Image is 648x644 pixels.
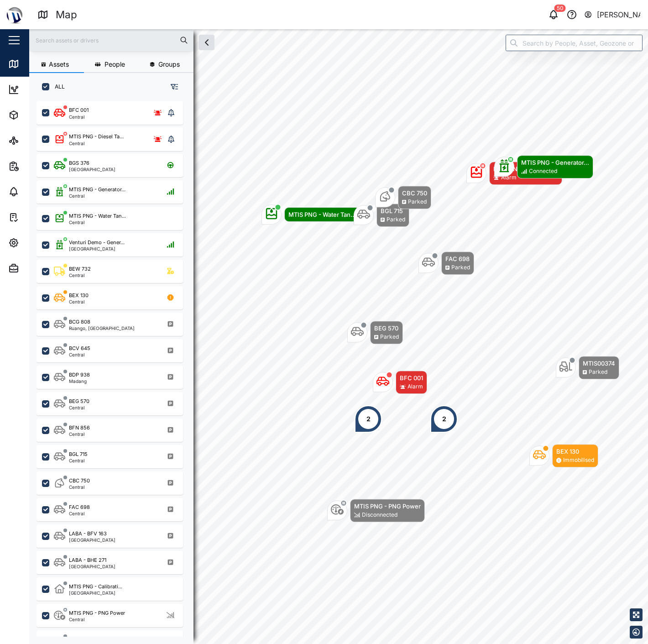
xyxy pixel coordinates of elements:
[451,263,470,272] div: Parked
[69,538,115,542] div: [GEOGRAPHIC_DATA]
[445,254,470,263] div: FAC 698
[69,503,90,511] div: FAC 698
[5,5,25,25] img: Main Logo
[597,9,641,21] div: [PERSON_NAME]
[494,155,593,178] div: Map marker
[69,617,125,622] div: Central
[69,398,89,405] div: BEG 570
[69,511,90,516] div: Central
[583,359,615,368] div: MTIS00374
[69,239,125,246] div: Venturi Demo - Gener...
[69,583,122,591] div: MTIS PNG - Calibrati...
[354,204,409,227] div: Map marker
[327,499,425,522] div: Map marker
[400,373,423,382] div: BFC 001
[69,432,90,436] div: Central
[24,263,51,273] div: Admin
[69,405,89,410] div: Central
[24,212,49,222] div: Tasks
[69,194,125,198] div: Central
[69,564,115,569] div: [GEOGRAPHIC_DATA]
[69,246,125,251] div: [GEOGRAPHIC_DATA]
[24,187,52,197] div: Alarms
[69,133,124,141] div: MTIS PNG - Diesel Ta...
[24,84,65,94] div: Dashboard
[69,326,135,330] div: Ruango, [GEOGRAPHIC_DATA]
[24,110,52,120] div: Assets
[387,215,405,224] div: Parked
[418,251,474,275] div: Map marker
[556,447,594,456] div: BEX 130
[69,379,90,383] div: Madang
[584,8,641,21] button: [PERSON_NAME]
[69,636,97,644] div: MTIS00329
[347,321,403,344] div: Map marker
[56,7,77,23] div: Map
[105,61,125,68] span: People
[442,414,446,424] div: 2
[24,59,44,69] div: Map
[521,158,589,167] div: MTIS PNG - Generator...
[69,292,89,299] div: BEX 130
[29,29,648,644] canvas: Map
[373,371,427,394] div: Map marker
[69,159,89,167] div: BGS 376
[49,61,69,68] span: Assets
[69,450,88,458] div: BGL 715
[35,33,188,47] input: Search assets or drivers
[589,368,607,377] div: Parked
[381,206,405,215] div: BGL 715
[69,591,122,595] div: [GEOGRAPHIC_DATA]
[24,136,46,146] div: Sites
[69,485,90,489] div: Central
[69,186,125,194] div: MTIS PNG - Generator...
[408,382,423,391] div: Alarm
[493,164,558,173] div: MTIS PNG - Diesel Ta...
[69,345,90,352] div: BCV 645
[362,511,397,519] div: Disconnected
[466,162,562,185] div: Map marker
[69,609,125,617] div: MTIS PNG - PNG Power
[69,530,107,538] div: LABA - BFV 163
[355,405,382,433] div: Map marker
[366,414,371,424] div: 2
[380,333,399,341] div: Parked
[375,186,431,209] div: Map marker
[408,198,427,206] div: Parked
[69,106,89,114] div: BFC 001
[69,352,90,357] div: Central
[49,83,65,90] label: ALL
[69,167,115,172] div: [GEOGRAPHIC_DATA]
[354,502,421,511] div: MTIS PNG - PNG Power
[69,115,89,119] div: Central
[69,273,91,277] div: Central
[556,356,619,379] div: Map marker
[563,456,594,465] div: Immobilised
[69,141,124,146] div: Central
[24,161,55,171] div: Reports
[506,35,643,51] input: Search by People, Asset, Geozone or Place
[69,371,90,379] div: BDP 938
[402,188,427,198] div: CBC 750
[529,444,598,467] div: Map marker
[158,61,180,68] span: Groups
[374,324,399,333] div: BEG 570
[37,98,193,637] div: grid
[529,167,557,176] div: Connected
[24,238,56,248] div: Settings
[430,405,458,433] div: Map marker
[69,212,126,220] div: MTIS PNG - Water Tan...
[261,204,360,225] div: Map marker
[69,220,126,225] div: Central
[69,318,90,326] div: BCG 808
[554,5,566,12] div: 50
[69,477,90,485] div: CBC 750
[288,210,356,219] div: MTIS PNG - Water Tan...
[69,556,106,564] div: LABA - BHE 271
[69,458,88,463] div: Central
[69,424,90,432] div: BFN 856
[69,265,91,273] div: BEW 732
[69,299,89,304] div: Central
